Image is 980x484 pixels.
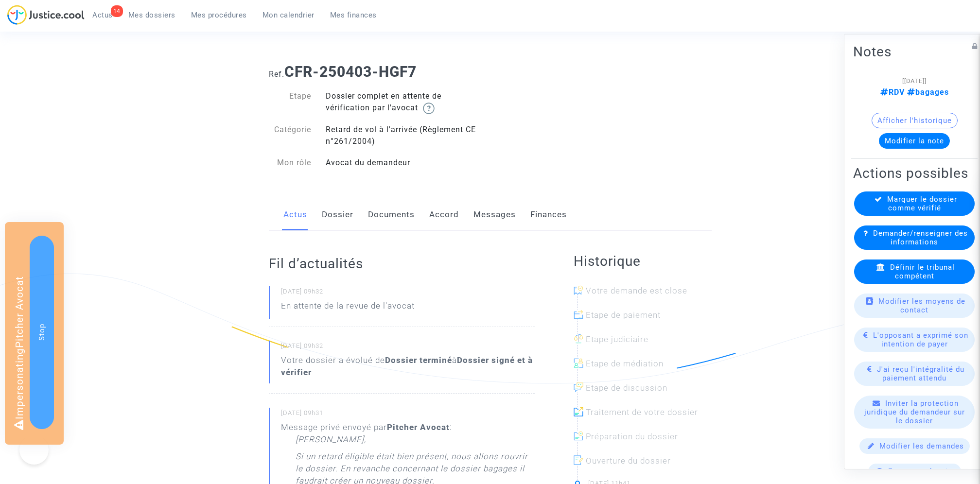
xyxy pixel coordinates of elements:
span: Mes procédures [191,11,247,19]
span: Marquer le dossier comme vérifié [887,195,957,212]
img: help.svg [423,103,435,114]
button: Modifier la note [879,133,950,149]
span: [[DATE]] [902,77,927,85]
span: Modifier les moyens de contact [878,297,965,314]
span: Actus [92,11,113,19]
b: Dossier terminé [385,355,452,365]
h2: Actions possibles [853,165,976,182]
div: Mon rôle [262,157,319,169]
span: bagages [905,87,949,97]
span: Inviter la protection juridique du demandeur sur le dossier [864,399,965,425]
span: Votre demande est close [586,286,687,295]
button: Afficher l'historique [872,113,958,128]
small: [DATE] 09h32 [281,342,535,354]
div: Etape [262,90,319,114]
p: En attente de la revue de l'avocat [281,300,415,317]
span: Définir le tribunal compétent [890,263,955,280]
button: Stop [30,236,54,429]
div: Impersonating [5,222,64,445]
a: Dossier [322,199,353,231]
a: Finances [530,199,567,231]
div: 14 [111,5,123,17]
span: Demander/renseigner des informations [873,229,968,246]
a: Mes procédures [183,8,255,22]
b: Pitcher Avocat [387,422,450,432]
span: Mes dossiers [128,11,175,19]
a: Messages [473,199,516,231]
img: jc-logo.svg [7,5,85,25]
p: [PERSON_NAME], [296,433,366,450]
span: Mon calendrier [262,11,315,19]
span: Fermer ce dossier [888,467,955,476]
iframe: Help Scout Beacon - Open [19,435,49,465]
span: Ref. [269,69,284,79]
a: Accord [429,199,459,231]
h2: Notes [853,43,976,60]
div: Votre dossier a évolué de à [281,354,535,379]
span: Stop [37,324,46,341]
div: Catégorie [262,124,319,147]
a: Documents [368,199,415,231]
a: Mes dossiers [121,8,183,22]
small: [DATE] 09h31 [281,409,535,421]
b: CFR-250403-HGF7 [284,63,417,80]
h2: Fil d’actualités [269,255,535,272]
span: Modifier les demandes [879,442,964,450]
span: RDV [880,87,905,97]
small: [DATE] 09h32 [281,287,535,300]
a: Mon calendrier [255,8,322,22]
h2: Historique [574,253,712,270]
div: Avocat du demandeur [318,157,490,169]
span: L'opposant a exprimé son intention de payer [873,331,968,348]
div: Dossier complet en attente de vérification par l'avocat [318,90,490,114]
a: 14Actus [85,8,121,22]
a: Mes finances [322,8,385,22]
div: Retard de vol à l'arrivée (Règlement CE n°261/2004) [318,124,490,147]
a: Actus [283,199,307,231]
span: Mes finances [330,11,377,19]
span: J'ai reçu l'intégralité du paiement attendu [877,365,964,382]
